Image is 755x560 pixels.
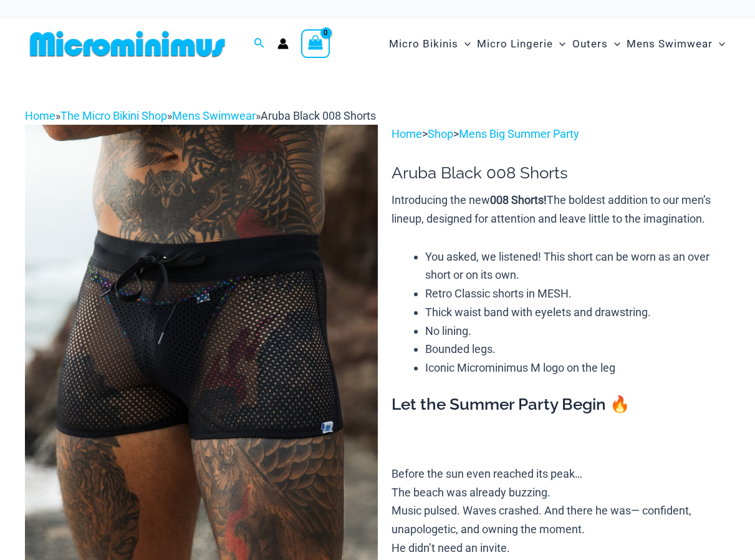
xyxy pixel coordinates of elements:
[477,28,553,60] span: Micro Lingerie
[572,28,608,60] span: Outers
[553,28,565,60] span: Menu Toggle
[458,28,471,60] span: Menu Toggle
[277,38,289,49] a: Account icon link
[569,25,623,63] a: OutersMenu ToggleMenu Toggle
[490,193,547,206] b: 008 Shorts!
[425,284,730,303] li: Retro Classic shorts in MESH.
[60,109,167,122] a: The Micro Bikini Shop
[608,28,620,60] span: Menu Toggle
[425,322,730,340] li: No lining.
[25,109,55,122] a: Home
[301,29,330,58] a: View Shopping Cart, empty
[254,36,265,52] a: Search icon link
[425,359,730,377] li: Iconic Microminimus M logo on the leg
[386,25,474,63] a: Micro BikinisMenu ToggleMenu Toggle
[713,28,725,60] span: Menu Toggle
[25,109,376,122] span: » » »
[392,191,730,228] p: Introducing the new The boldest addition to our men’s lineup, designed for attention and leave li...
[261,109,376,122] span: Aruba Black 008 Shorts
[25,30,230,58] img: MM SHOP LOGO FLAT
[459,127,579,140] a: Mens Big Summer Party
[425,340,730,359] li: Bounded legs.
[389,28,458,60] span: Micro Bikinis
[425,248,730,284] li: You asked, we listened! This short can be worn as an over short or on its own.
[392,394,730,415] h3: Let the Summer Party Begin 🔥
[392,127,422,140] a: Home
[428,127,453,140] a: Shop
[392,125,730,143] p: > >
[627,28,713,60] span: Mens Swimwear
[425,303,730,322] li: Thick waist band with eyelets and drawstring.
[384,23,730,65] nav: Site Navigation
[392,163,730,183] h1: Aruba Black 008 Shorts
[623,25,728,63] a: Mens SwimwearMenu ToggleMenu Toggle
[172,109,256,122] a: Mens Swimwear
[474,25,569,63] a: Micro LingerieMenu ToggleMenu Toggle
